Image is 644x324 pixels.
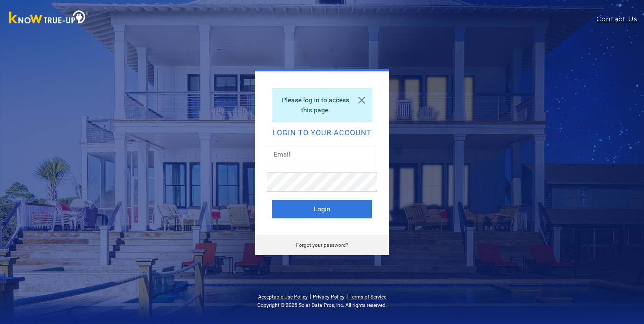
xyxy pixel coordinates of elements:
[309,292,311,300] span: |
[350,294,386,300] a: Terms of Service
[596,14,644,24] a: Contact Us
[267,145,377,164] input: Email
[313,294,345,300] a: Privacy Policy
[5,9,93,28] img: Know True-Up
[272,200,372,218] button: Login
[296,242,348,248] a: Forgot your password?
[258,294,308,300] a: Acceptable Use Policy
[272,88,372,122] div: Please log in to access this page.
[352,89,372,112] a: Close
[346,292,348,300] span: |
[272,129,372,137] h2: Login to your account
